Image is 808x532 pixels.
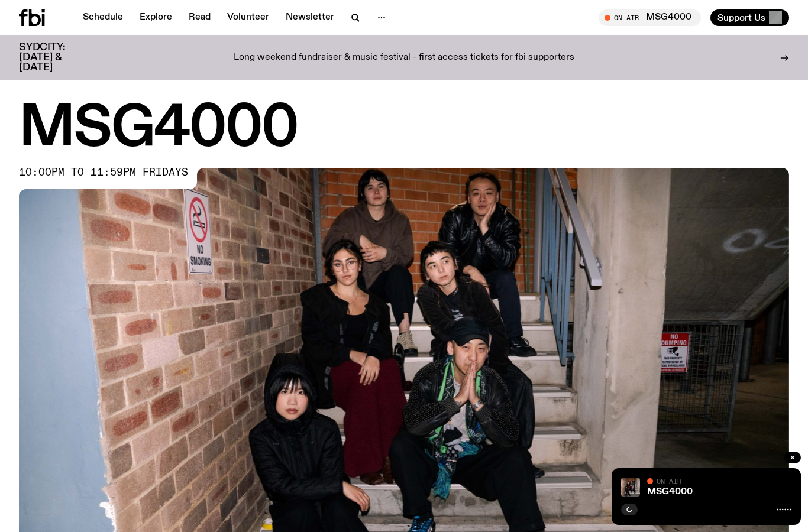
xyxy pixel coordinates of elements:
a: Newsletter [279,9,341,26]
p: Long weekend fundraiser & music festival - first access tickets for fbi supporters [234,53,574,63]
button: Support Us [710,9,789,26]
button: On AirMSG4000 [599,9,701,26]
a: Volunteer [220,9,276,26]
h1: MSG4000 [19,103,789,156]
a: Explore [132,9,179,26]
a: MSG4000 [647,487,693,497]
span: Support Us [717,12,765,23]
span: On Air [657,477,681,485]
span: 10:00pm to 11:59pm fridays [19,168,188,177]
h3: SYDCITY: [DATE] & [DATE] [19,43,95,73]
a: Read [182,9,218,26]
a: Schedule [76,9,130,26]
